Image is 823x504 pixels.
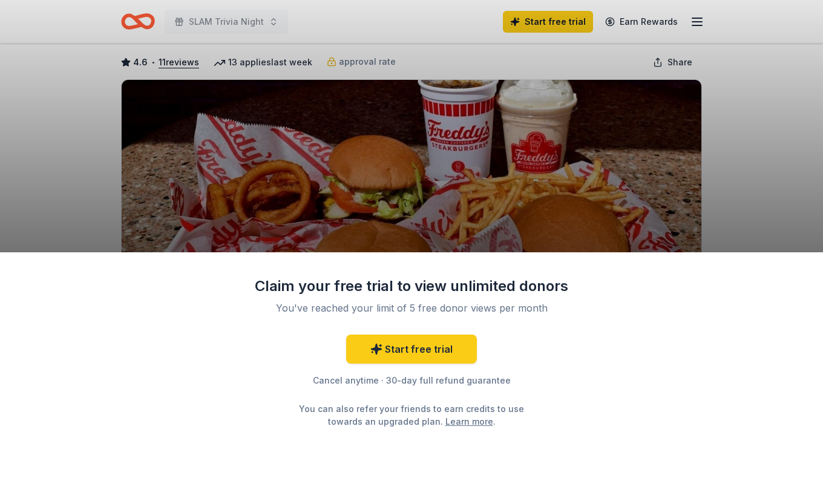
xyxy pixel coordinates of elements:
div: Cancel anytime · 30-day full refund guarantee [254,373,569,388]
div: You can also refer your friends to earn credits to use towards an upgraded plan. . [288,402,535,428]
a: Start free trial [346,335,477,364]
div: Claim your free trial to view unlimited donors [254,277,569,296]
a: Learn more [445,415,493,428]
div: You've reached your limit of 5 free donor views per month [269,301,554,315]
